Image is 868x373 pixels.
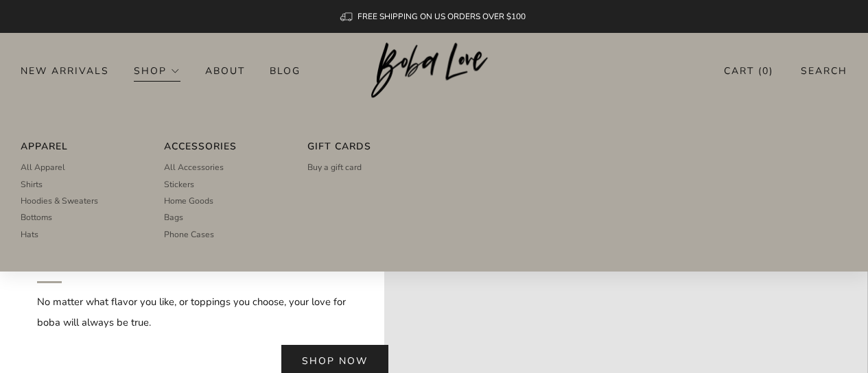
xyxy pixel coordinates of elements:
[21,228,38,241] span: Hats
[307,159,426,176] a: Buy a gift card
[134,60,180,82] a: Shop
[164,228,214,241] span: Phone Cases
[164,209,283,226] a: Bags
[164,193,283,209] a: Home Goods
[21,138,139,155] a: Apparel
[21,209,139,226] a: Bottoms
[21,159,139,176] a: All Apparel
[21,193,139,209] a: Hoodies & Sweaters
[801,60,847,82] a: Search
[357,11,526,22] span: FREE SHIPPING ON US ORDERS OVER $100
[164,195,213,207] span: Home Goods
[371,43,497,99] a: Boba Love
[724,60,773,82] a: Cart
[205,60,245,82] a: About
[21,226,139,243] a: Hats
[307,138,426,155] a: Gift Cards
[37,291,347,333] p: No matter what flavor you like, or toppings you choose, your love for boba will always be true.
[164,161,224,173] span: All Accessories
[164,226,283,243] a: Phone Cases
[371,43,497,99] img: Boba Love
[21,161,65,173] span: All Apparel
[762,64,769,77] items-count: 0
[164,178,194,191] span: Stickers
[21,60,109,82] a: New Arrivals
[164,159,283,176] a: All Accessories
[164,211,183,224] span: Bags
[21,211,52,224] span: Bottoms
[307,161,362,173] span: Buy a gift card
[270,60,301,82] a: Blog
[21,178,43,191] span: Shirts
[21,176,139,193] a: Shirts
[21,195,98,207] span: Hoodies & Sweaters
[164,176,283,193] a: Stickers
[164,138,283,155] a: Accessories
